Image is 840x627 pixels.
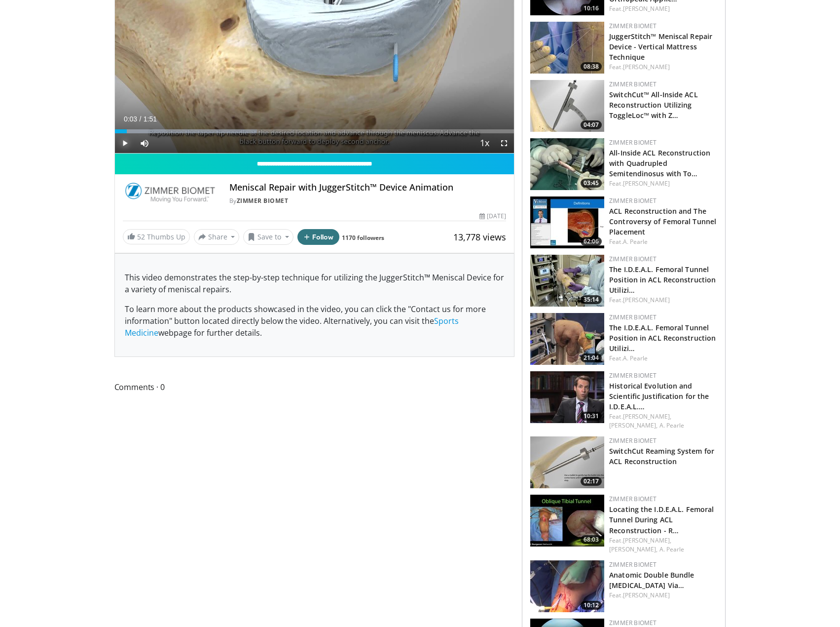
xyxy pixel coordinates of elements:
[623,237,648,246] a: A. Pearle
[530,22,604,74] a: 08:38
[581,237,602,246] span: 62:06
[609,196,657,205] a: Zimmer Biomet
[581,412,602,421] span: 10:31
[609,570,694,590] a: Anatomic Double Bundle [MEDICAL_DATA] Via…
[609,619,657,627] a: Zimmer Biomet
[137,232,145,241] span: 52
[581,179,602,188] span: 03:45
[114,381,515,393] span: Comments 0
[623,536,671,545] a: [PERSON_NAME],
[530,196,604,248] a: 62:06
[609,4,717,13] div: Feat.
[530,255,604,307] a: 35:14
[609,591,717,600] div: Feat.
[609,22,657,30] a: Zimmer Biomet
[609,505,714,535] a: Locating the I.D.E.A.L. Femoral Tunnel During ACL Reconstruction - R…
[530,80,604,132] a: 04:07
[623,412,671,421] a: [PERSON_NAME],
[530,138,604,190] img: 1d142664-2125-4bd9-a0af-507d166b9cfa.150x105_q85_crop-smart_upscale.jpg
[609,179,717,188] div: Feat.
[342,234,384,242] a: 1170 followers
[609,412,717,430] div: Feat.
[609,32,712,62] a: JuggerStitch™ Meniscal Repair Device - Vertical Mattress Technique
[453,231,506,243] span: 13,778 views
[297,229,340,245] button: Follow
[659,421,685,430] a: A. Pearle
[581,62,602,71] span: 08:38
[140,115,142,123] span: /
[530,313,604,365] img: W_WsjOHGU26DZbAX4xMDoxOjA4MTsiGN.150x105_q85_crop-smart_upscale.jpg
[609,371,657,380] a: Zimmer Biomet
[237,196,289,205] a: Zimmer Biomet
[623,296,670,304] a: [PERSON_NAME]
[609,436,657,445] a: Zimmer Biomet
[623,354,648,362] a: A. Pearle
[475,133,494,153] button: Playback Rate
[609,495,657,503] a: Zimmer Biomet
[609,545,657,553] a: [PERSON_NAME],
[609,138,657,147] a: Zimmer Biomet
[609,237,717,246] div: Feat.
[609,63,717,72] div: Feat.
[124,115,137,123] span: 0:03
[530,371,604,423] img: 9PXNFW8221SuaG0X4xMDoxOjBzMTt2bJ.150x105_q85_crop-smart_upscale.jpg
[530,80,604,132] img: a70998c1-63e5-49f0-bae2-369b3936fab1.150x105_q85_crop-smart_upscale.jpg
[530,560,604,612] img: e5cfc0c3-1dec-4cdc-a3fd-37ba852e3dcb.150x105_q85_crop-smart_upscale.jpg
[243,229,293,245] button: Save to
[609,90,698,120] a: SwitchCut™ All-Inside ACL Reconstruction Utilizing ToggleLoc™ with Z…
[494,133,514,153] button: Fullscreen
[158,327,262,338] span: webpage for further details.
[609,421,657,430] a: [PERSON_NAME],
[623,179,670,188] a: [PERSON_NAME]
[623,63,670,71] a: [PERSON_NAME]
[609,560,657,569] a: Zimmer Biomet
[530,371,604,423] a: 10:31
[609,148,710,178] a: All-Inside ACL Reconstruction with Quadrupled Semitendinosus with To…
[609,354,717,363] div: Feat.
[609,323,716,353] a: The I.D.E.A.L. Femoral Tunnel Position in ACL Reconstruction Utilizi…
[659,545,685,553] a: A. Pearle
[581,477,602,486] span: 02:17
[530,196,604,248] img: 146b4062-d9cc-4771-bb1c-4b5cc1437bf4.150x105_q85_crop-smart_upscale.jpg
[609,265,716,295] a: The I.D.E.A.L. Femoral Tunnel Position in ACL Reconstruction Utilizi…
[123,229,190,244] a: 52 Thumbs Up
[530,495,604,547] img: 7f3943e9-6cde-44e7-b5ef-355963ef6236.150x105_q85_crop-smart_upscale.jpg
[530,313,604,365] a: 21:04
[125,315,459,338] a: Sports Medicine
[581,535,602,544] span: 68:03
[194,229,240,245] button: Share
[581,295,602,304] span: 35:14
[229,196,507,205] div: By
[609,381,709,411] a: Historical Evolution and Scientific Justification for the I.D.E.A.L.…
[125,272,504,295] span: This video demonstrates the step-by-step technique for utilizing the JuggerStitch™ Meniscal Devic...
[144,115,157,123] span: 1:51
[125,304,486,326] span: To learn more about the products showcased in the video, you can click the "Contact us for more i...
[609,206,716,236] a: ACL Reconstruction and The Controversy of Femoral Tunnel Placement
[530,22,604,74] img: 2a3b4a07-45c8-4c84-84a6-5dfa6e9b1a12.150x105_q85_crop-smart_upscale.jpg
[623,4,670,13] a: [PERSON_NAME]
[530,436,604,488] img: PE3O6Z9ojHeNSk7H4xMDoxOjA4MTsiGN.150x105_q85_crop-smart_upscale.jpg
[581,601,602,610] span: 10:12
[115,129,514,133] div: Progress Bar
[229,182,507,193] h4: Meniscal Repair with JuggerStitch™ Device Animation
[530,255,604,307] img: dTBemQywLidgNXR34xMDoxOjA4MTsiGN.150x105_q85_crop-smart_upscale.jpg
[530,495,604,547] a: 68:03
[530,560,604,612] a: 10:12
[581,120,602,129] span: 04:07
[530,138,604,190] a: 03:45
[609,80,657,88] a: Zimmer Biomet
[581,4,602,13] span: 10:16
[609,536,717,554] div: Feat.
[115,133,135,153] button: Play
[135,133,154,153] button: Mute
[609,296,717,305] div: Feat.
[530,436,604,488] a: 02:17
[609,313,657,321] a: Zimmer Biomet
[123,182,218,206] img: Zimmer Biomet
[609,255,657,263] a: Zimmer Biomet
[581,353,602,362] span: 21:04
[623,591,670,599] a: [PERSON_NAME]
[479,212,506,221] div: [DATE]
[609,446,714,466] a: SwitchCut Reaming System for ACL Reconstruction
